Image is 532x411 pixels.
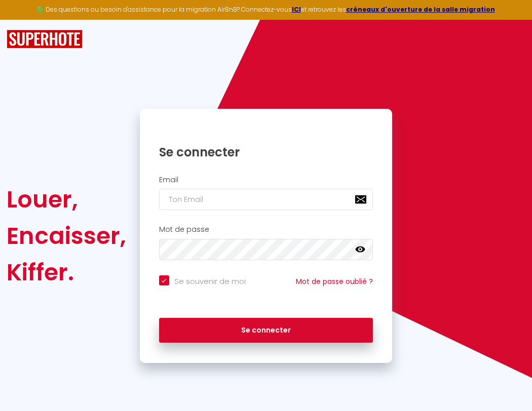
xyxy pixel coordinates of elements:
[159,318,373,343] button: Se connecter
[159,189,373,210] input: Ton Email
[292,5,301,14] a: ICI
[159,225,373,234] h2: Mot de passe
[7,181,126,218] div: Louer,
[159,176,373,184] h2: Email
[346,5,495,14] a: créneaux d'ouverture de la salle migration
[296,276,373,286] a: Mot de passe oublié ?
[159,144,373,160] h1: Se connecter
[7,254,126,291] div: Kiffer.
[7,30,83,49] img: SuperHote logo
[7,218,126,254] div: Encaisser,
